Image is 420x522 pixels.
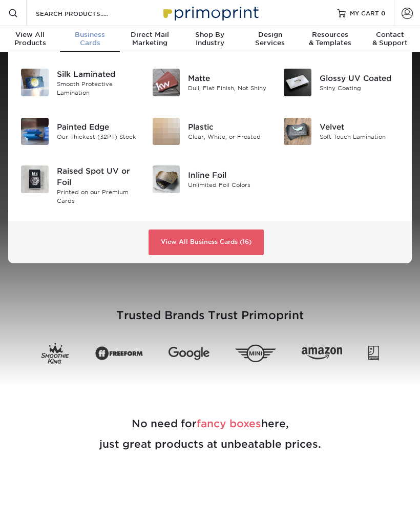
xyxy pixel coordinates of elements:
[284,69,311,96] img: Glossy UV Coated Business Cards
[360,31,420,47] div: & Support
[188,133,268,141] div: Clear, White, or Frosted
[188,84,268,93] div: Dull, Flat Finish, Not Shiny
[188,73,268,84] div: Matte
[152,114,268,150] a: Plastic Business Cards Plastic Clear, White, or Frosted
[240,31,300,39] span: Design
[20,114,137,150] a: Painted Edge Business Cards Painted Edge Our Thickest (32PT) Stock
[57,80,137,97] div: Smooth Protective Lamination
[8,389,412,479] h2: No need for here, just great products at unbeatable prices.
[350,9,379,17] span: MY CART
[188,170,268,181] div: Inline Foil
[153,69,180,96] img: Matte Business Cards
[60,31,120,47] div: Cards
[57,121,137,133] div: Painted Edge
[360,31,420,39] span: Contact
[320,84,400,93] div: Shiny Coating
[180,31,240,39] span: Shop By
[197,417,261,430] span: fancy boxes
[381,9,386,16] span: 0
[300,26,360,53] a: Resources& Templates
[300,31,360,47] div: & Templates
[180,31,240,47] div: Industry
[149,229,264,255] a: View All Business Cards (16)
[21,69,49,96] img: Silk Laminated Business Cards
[300,31,360,39] span: Resources
[283,114,400,150] a: Velvet Business Cards Velvet Soft Touch Lamination
[284,118,311,145] img: Velvet Business Cards
[120,26,180,53] a: Direct MailMarketing
[188,181,268,190] div: Unlimited Foil Colors
[35,7,135,19] input: SEARCH PRODUCTS.....
[57,69,137,80] div: Silk Laminated
[152,161,268,197] a: Inline Foil Business Cards Inline Foil Unlimited Foil Colors
[120,31,180,47] div: Marketing
[283,65,400,100] a: Glossy UV Coated Business Cards Glossy UV Coated Shiny Coating
[57,188,137,205] div: Printed on our Premium Cards
[188,121,268,133] div: Plastic
[152,65,268,100] a: Matte Business Cards Matte Dull, Flat Finish, Not Shiny
[57,133,137,141] div: Our Thickest (32PT) Stock
[153,118,180,145] img: Plastic Business Cards
[60,26,120,53] a: BusinessCards
[360,26,420,53] a: Contact& Support
[159,2,261,24] img: Primoprint
[60,31,120,39] span: Business
[153,165,180,193] img: Inline Foil Business Cards
[21,118,49,145] img: Painted Edge Business Cards
[120,31,180,39] span: Direct Mail
[20,65,137,101] a: Silk Laminated Business Cards Silk Laminated Smooth Protective Lamination
[320,73,400,84] div: Glossy UV Coated
[240,26,300,53] a: DesignServices
[57,165,137,188] div: Raised Spot UV or Foil
[21,165,49,193] img: Raised Spot UV or Foil Business Cards
[180,26,240,53] a: Shop ByIndustry
[240,31,300,47] div: Services
[320,133,400,141] div: Soft Touch Lamination
[320,121,400,133] div: Velvet
[20,161,137,209] a: Raised Spot UV or Foil Business Cards Raised Spot UV or Foil Printed on our Premium Cards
